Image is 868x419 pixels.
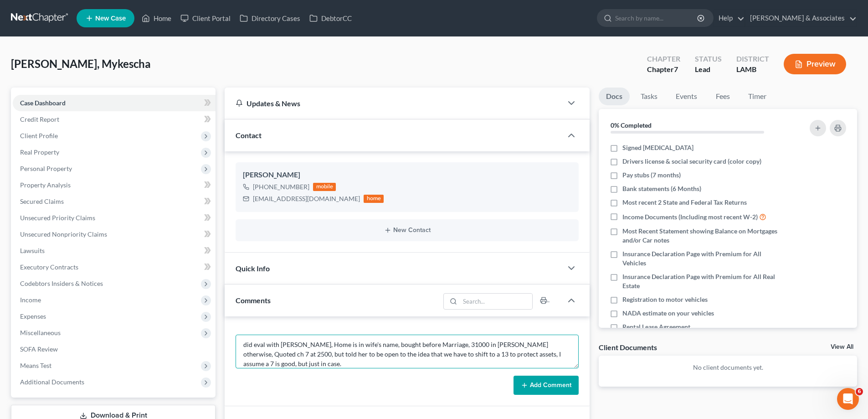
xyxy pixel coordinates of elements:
[622,198,747,207] span: Most recent 2 State and Federal Tax Returns
[460,294,533,309] input: Search...
[236,131,262,140] span: Contact
[243,227,571,234] button: New Contact
[364,195,384,203] div: home
[599,88,630,105] a: Docs
[611,121,652,129] strong: 0% Completed
[13,210,216,226] a: Unsecured Priority Claims
[253,194,360,203] div: [EMAIL_ADDRESS][DOMAIN_NAME]
[647,54,680,64] div: Chapter
[647,64,680,75] div: Chapter
[708,88,737,105] a: Fees
[20,312,46,320] span: Expenses
[745,10,857,26] a: [PERSON_NAME] & Associates
[235,10,305,26] a: Directory Cases
[837,388,859,410] iframe: Intercom live chat
[714,10,745,26] a: Help
[20,165,72,172] span: Personal Property
[622,143,693,152] span: Signed [MEDICAL_DATA]
[13,111,216,128] a: Credit Report
[20,230,107,238] span: Unsecured Nonpriority Claims
[20,345,58,353] span: SOFA Review
[622,184,701,193] span: Bank statements (6 Months)
[313,183,336,191] div: mobile
[13,243,216,259] a: Lawsuits
[236,264,270,273] span: Quick Info
[622,227,785,245] span: Most Recent Statement showing Balance on Mortgages and/or Car notes
[243,170,571,181] div: [PERSON_NAME]
[13,341,216,357] a: SOFA Review
[695,64,722,75] div: Lead
[856,388,863,395] span: 6
[633,88,665,105] a: Tasks
[20,99,66,107] span: Case Dashboard
[20,214,95,222] span: Unsecured Priority Claims
[137,10,176,26] a: Home
[13,193,216,210] a: Secured Claims
[20,148,59,156] span: Real Property
[13,95,216,111] a: Case Dashboard
[236,98,551,108] div: Updates & News
[20,279,103,287] span: Codebtors Insiders & Notices
[20,296,41,304] span: Income
[20,362,51,369] span: Means Test
[736,64,769,75] div: LAMB
[622,272,785,290] span: Insurance Declaration Page with Premium for All Real Estate
[11,57,151,70] span: [PERSON_NAME], Mykescha
[20,115,59,123] span: Credit Report
[615,10,699,26] input: Search by name...
[13,226,216,243] a: Unsecured Nonpriority Claims
[13,259,216,275] a: Executory Contracts
[20,132,58,140] span: Client Profile
[784,54,846,74] button: Preview
[736,54,769,64] div: District
[831,344,853,350] a: View All
[622,249,785,268] span: Insurance Declaration Page with Premium for All Vehicles
[13,177,216,193] a: Property Analysis
[253,182,309,191] div: [PHONE_NUMBER]
[20,247,45,254] span: Lawsuits
[741,88,774,105] a: Timer
[599,342,657,352] div: Client Documents
[695,54,722,64] div: Status
[606,363,850,372] p: No client documents yet.
[20,197,64,205] span: Secured Claims
[622,322,690,331] span: Rental Lease Agreement
[668,88,704,105] a: Events
[236,296,271,305] span: Comments
[622,295,708,304] span: Registration to motor vehicles
[305,10,356,26] a: DebtorCC
[674,65,678,73] span: 7
[514,376,579,395] button: Add Comment
[176,10,235,26] a: Client Portal
[20,263,78,271] span: Executory Contracts
[20,329,61,336] span: Miscellaneous
[622,212,758,222] span: Income Documents (Including most recent W-2)
[95,15,126,22] span: New Case
[622,171,681,180] span: Pay stubs (7 months)
[20,378,84,386] span: Additional Documents
[622,157,761,166] span: Drivers license & social security card (color copy)
[20,181,71,189] span: Property Analysis
[622,309,714,318] span: NADA estimate on your vehicles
